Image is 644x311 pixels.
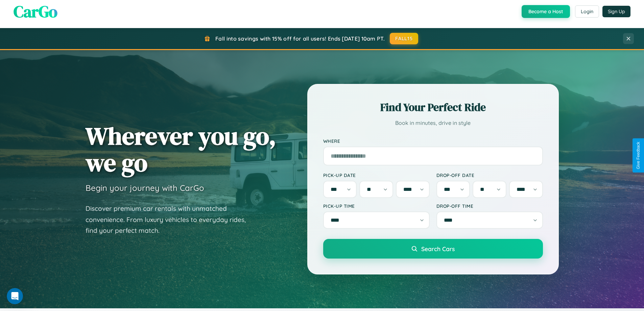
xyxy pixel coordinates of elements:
label: Pick-up Time [323,203,430,209]
h2: Find Your Perfect Ride [323,100,543,115]
button: FALL15 [390,33,418,44]
button: Search Cars [323,239,543,259]
h1: Wherever you go, we go [86,123,276,176]
span: Fall into savings with 15% off for all users! Ends [DATE] 10am PT. [215,35,385,42]
p: Discover premium car rentals with unmatched convenience. From luxury vehicles to everyday rides, ... [86,203,255,236]
label: Pick-up Date [323,172,430,178]
button: Login [575,5,599,18]
label: Drop-off Date [436,172,543,178]
label: Drop-off Time [436,203,543,209]
button: Sign Up [602,6,630,17]
iframe: Intercom live chat [7,288,23,304]
label: Where [323,138,543,144]
p: Book in minutes, drive in style [323,118,543,128]
span: CarGo [14,0,57,23]
div: Give Feedback [636,142,641,169]
span: Search Cars [421,245,455,252]
h3: Begin your journey with CarGo [86,183,204,193]
button: Become a Host [522,5,570,18]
